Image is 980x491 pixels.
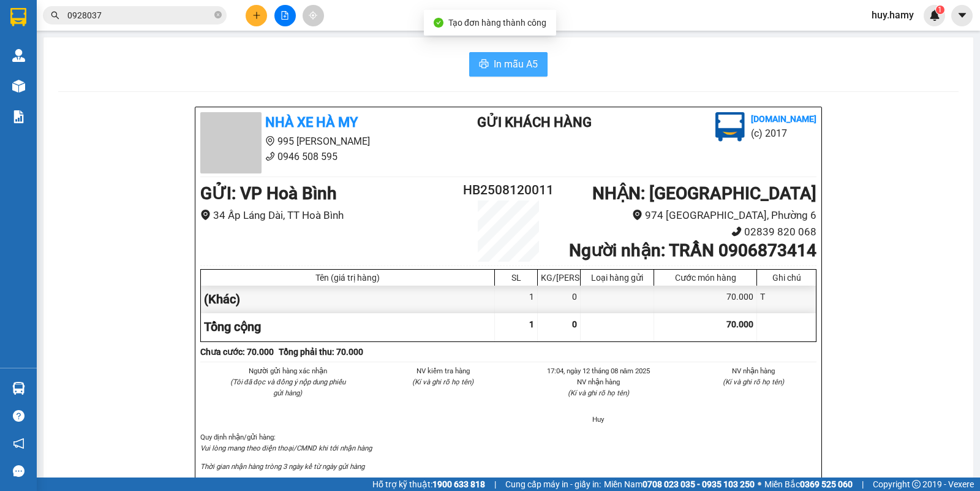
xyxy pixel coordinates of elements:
[6,27,233,42] li: 995 [PERSON_NAME]
[715,112,745,142] img: logo.jpg
[70,45,80,55] span: phone
[12,382,25,395] img: warehouse-icon
[13,438,24,449] span: notification
[569,240,816,261] b: Người nhận : TRẦN 0906873414
[200,347,274,357] b: Chưa cước : 70.000
[929,10,940,21] img: icon-new-feature
[535,376,661,387] li: NV nhận hàng
[477,115,592,130] b: Gửi khách hàng
[70,8,163,23] b: Nhà Xe Hà My
[957,10,968,21] span: caret-down
[572,319,577,329] span: 0
[643,479,755,489] strong: 0708 023 035 - 0935 103 250
[498,273,534,283] div: SL
[535,414,661,425] li: Huy
[764,478,853,491] span: Miền Bắc
[200,462,364,471] i: Thời gian nhận hàng tròng 3 ngày kể từ ngày gửi hàng
[951,5,973,26] button: caret-down
[204,319,261,334] span: Tổng cộng
[657,273,753,283] div: Cước món hàng
[938,6,942,14] span: 1
[760,273,813,283] div: Ghi chú
[230,378,345,397] i: (Tôi đã đọc và đồng ý nộp dung phiếu gửi hàng)
[281,11,289,20] span: file-add
[495,286,538,313] div: 1
[434,18,443,28] span: check-circle
[568,389,629,397] i: (Kí và ghi rõ họ tên)
[723,378,784,386] i: (Kí và ghi rõ họ tên)
[265,151,275,161] span: phone
[457,180,560,200] h2: HB2508120011
[252,11,261,20] span: plus
[560,224,816,240] li: 02839 820 068
[912,480,921,489] span: copyright
[200,183,337,204] b: GỬI : VP Hoà Bình
[726,319,753,329] span: 70.000
[265,115,358,130] b: Nhà Xe Hà My
[201,286,495,313] div: (Khác)
[200,207,457,224] li: 34 Ấp Láng Dài, TT Hoà Bình
[6,77,142,97] b: GỬI : VP Hoà Bình
[246,5,267,26] button: plus
[274,5,296,26] button: file-add
[13,465,24,477] span: message
[654,286,757,313] div: 70.000
[758,482,761,487] span: ⚪️
[448,18,546,28] span: Tạo đơn hàng thành công
[469,52,548,77] button: printerIn mẫu A5
[200,149,428,164] li: 0946 508 595
[214,11,222,18] span: close-circle
[265,136,275,146] span: environment
[12,49,25,62] img: warehouse-icon
[279,347,363,357] b: Tổng phải thu: 70.000
[380,365,507,376] li: NV kiểm tra hàng
[200,444,372,452] i: Vui lòng mang theo điện thoại/CMND khi tới nhận hàng
[751,126,816,141] li: (c) 2017
[757,286,816,313] div: T
[604,478,755,491] span: Miền Nam
[10,8,26,26] img: logo-vxr
[862,478,864,491] span: |
[479,59,489,70] span: printer
[225,365,351,376] li: Người gửi hàng xác nhận
[200,134,428,149] li: 995 [PERSON_NAME]
[691,365,817,376] li: NV nhận hàng
[70,29,80,39] span: environment
[538,286,581,313] div: 0
[372,478,485,491] span: Hỗ trợ kỹ thuật:
[412,378,473,386] i: (Kí và ghi rõ họ tên)
[751,114,816,124] b: [DOMAIN_NAME]
[494,478,496,491] span: |
[529,319,534,329] span: 1
[12,110,25,123] img: solution-icon
[494,56,538,72] span: In mẫu A5
[862,7,924,23] span: huy.hamy
[505,478,601,491] span: Cung cấp máy in - giấy in:
[200,210,211,220] span: environment
[214,10,222,21] span: close-circle
[535,365,661,376] li: 17:04, ngày 12 tháng 08 năm 2025
[560,207,816,224] li: 974 [GEOGRAPHIC_DATA], Phường 6
[6,42,233,58] li: 0946 508 595
[936,6,944,14] sup: 1
[309,11,317,20] span: aim
[13,410,24,422] span: question-circle
[432,479,485,489] strong: 1900 633 818
[800,479,853,489] strong: 0369 525 060
[303,5,324,26] button: aim
[12,80,25,93] img: warehouse-icon
[541,273,577,283] div: KG/[PERSON_NAME]
[51,11,59,20] span: search
[632,210,643,220] span: environment
[584,273,650,283] div: Loại hàng gửi
[204,273,491,283] div: Tên (giá trị hàng)
[592,183,816,204] b: NHẬN : [GEOGRAPHIC_DATA]
[731,226,742,237] span: phone
[67,9,212,22] input: Tìm tên, số ĐT hoặc mã đơn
